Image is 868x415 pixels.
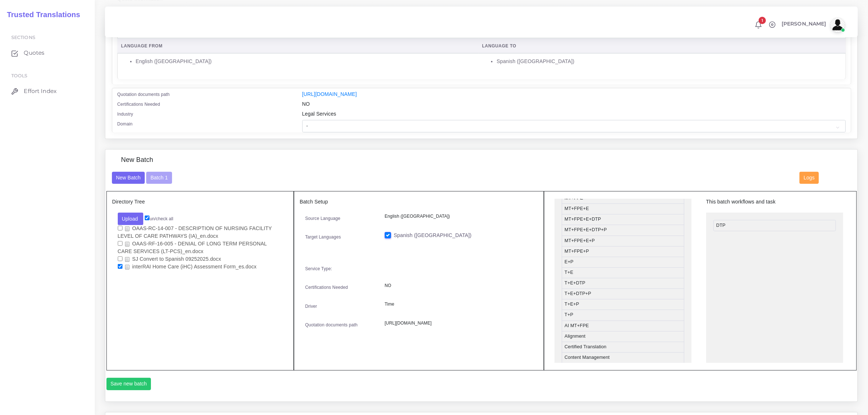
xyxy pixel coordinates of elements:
[562,331,684,342] li: Alignment
[2,10,80,19] h2: Trusted Translations
[112,172,145,184] button: New Batch
[136,58,474,65] li: English ([GEOGRAPHIC_DATA])
[118,225,272,240] a: OAAS-RC-14-007 - DESCRIPTION OF NURSING FACILITY LEVEL OF CARE PATHWAYS (IA)_en.docx
[106,378,151,390] button: Save new batch
[117,101,160,108] label: Certifications Needed
[5,45,89,61] a: Quotes
[305,215,340,222] label: Source Language
[830,18,845,32] img: avatar
[562,321,684,331] li: AI MT+FPE
[118,213,144,225] button: Upload
[24,49,44,57] span: Quotes
[713,220,836,231] li: DTP
[562,214,684,225] li: MT+FPE+E+DTP
[562,193,684,204] li: MT+FPE
[562,225,684,236] li: MT+FPE+E+DTP+P
[385,213,533,220] p: English ([GEOGRAPHIC_DATA])
[385,282,533,290] p: NO
[562,310,684,321] li: T+P
[562,267,684,278] li: T+E
[305,303,317,310] label: Driver
[117,91,170,98] label: Quotation documents path
[297,110,851,120] div: Legal Services
[117,111,133,117] label: Industry
[782,21,826,26] span: [PERSON_NAME]
[562,352,684,363] li: Content Management
[305,234,341,240] label: Target Languages
[562,257,684,268] li: E+P
[759,17,766,24] span: 1
[297,100,851,110] div: NO
[145,216,149,220] input: un/check all
[706,199,843,205] h5: This batch workflows and task
[562,236,684,247] li: MT+FPE+E+P
[5,84,89,99] a: Effort Index
[112,199,288,205] h5: Directory Tree
[121,156,153,164] h4: New Batch
[562,278,684,289] li: T+E+DTP
[562,363,684,374] li: Content Research
[394,232,471,239] label: Spanish ([GEOGRAPHIC_DATA])
[300,199,538,205] h5: Batch Setup
[562,246,684,257] li: MT+FPE+P
[562,299,684,310] li: T+E+P
[562,342,684,353] li: Certified Translation
[562,288,684,299] li: T+E+DTP+P
[305,265,332,272] label: Service Type:
[118,240,267,255] a: OAAS-RF-16-005 - DENIAL OF LONG TERM PERSONAL CARE SERVICES (LT-PCS)_en.docx
[752,21,765,29] a: 1
[562,203,684,214] li: MT+FPE+E
[145,216,173,222] label: un/check all
[122,263,259,270] a: interRAI Home Care (iHC) Assessment Form_es.docx
[385,319,533,327] p: [URL][DOMAIN_NAME]
[146,172,172,184] button: Batch 1
[11,73,28,78] span: Tools
[117,121,133,127] label: Domain
[302,91,357,97] a: [URL][DOMAIN_NAME]
[778,18,848,32] a: [PERSON_NAME]avatar
[305,284,348,291] label: Certifications Needed
[117,39,478,54] th: Language From
[146,174,172,180] a: Batch 1
[11,35,35,40] span: Sections
[478,39,846,54] th: Language To
[112,174,145,180] a: New Batch
[804,175,815,181] span: Logs
[305,322,358,328] label: Quotation documents path
[24,87,57,95] span: Effort Index
[2,9,80,21] a: Trusted Translations
[799,172,819,184] button: Logs
[497,58,842,65] li: Spanish ([GEOGRAPHIC_DATA])
[385,300,533,308] p: Time
[122,256,224,263] a: SJ Convert to Spanish 09252025.docx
